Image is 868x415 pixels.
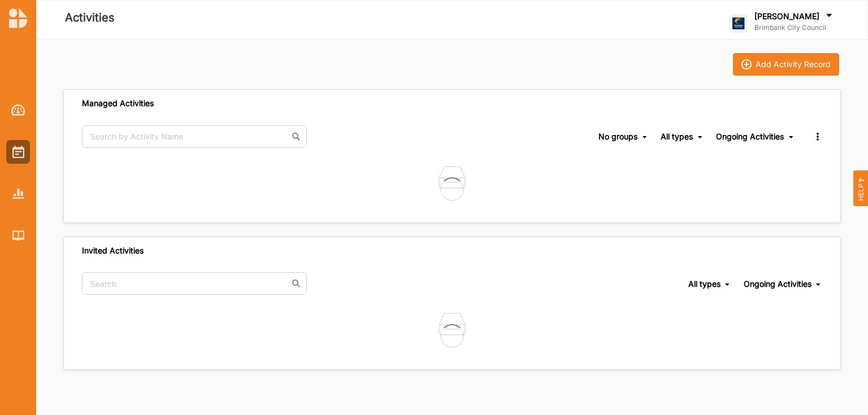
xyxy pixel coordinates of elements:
img: logo [9,8,27,28]
img: icon [741,59,752,69]
img: logo [730,15,747,32]
a: Library [6,224,30,247]
img: Reports [12,189,24,198]
input: Search [82,272,307,295]
a: Reports [6,182,30,206]
button: iconAdd Activity Record [733,53,839,76]
input: Search by Activity Name [82,125,307,148]
div: All types [688,279,721,289]
img: Dashboard [11,104,25,116]
div: Invited Activities [82,246,144,256]
div: Add Activity Record [756,59,831,69]
img: Library [12,230,24,240]
div: Ongoing Activities [744,279,811,289]
label: Activities [65,8,115,27]
label: Brimbank City Council [754,23,835,32]
div: No groups [598,132,637,142]
a: Activities [6,140,30,164]
div: Ongoing Activities [716,132,784,142]
div: All types [661,132,693,142]
label: [PERSON_NAME] [754,11,819,21]
div: Managed Activities [82,98,154,108]
a: Dashboard [6,98,30,122]
img: Activities [12,146,24,158]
